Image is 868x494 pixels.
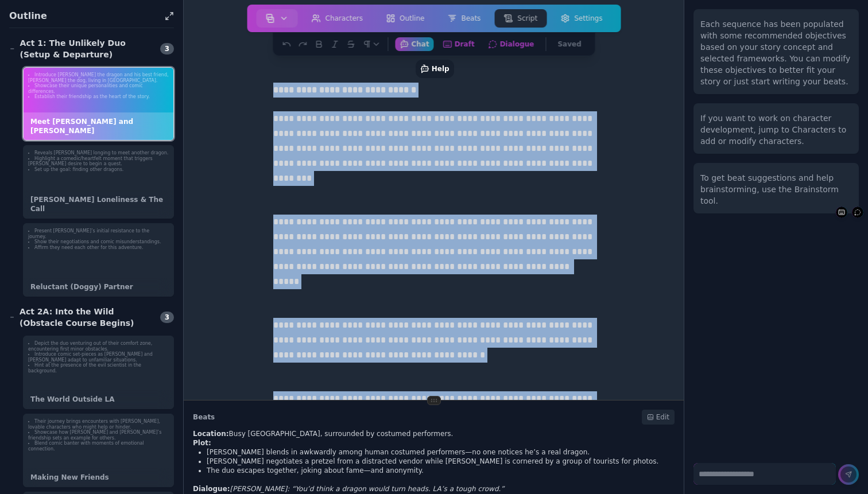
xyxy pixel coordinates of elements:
li: Present [PERSON_NAME]’s initial resistance to the journey. [28,228,169,239]
button: Chat [395,37,433,51]
button: Script [494,9,547,28]
a: Beats [436,7,492,30]
div: Reluctant (Doggy) Partner [24,278,173,296]
h2: Beats [193,413,215,422]
li: Their journey brings encounters with [PERSON_NAME], lovable characters who might help or hinder. [28,419,169,430]
div: Each sequence has been populated with some recommended objectives based on your story concept and... [700,18,852,87]
button: Dialogue [484,37,539,51]
li: Introduce [PERSON_NAME] the dragon and his best friend, [PERSON_NAME] the dog, living in [GEOGRAP... [28,72,169,83]
div: Edit [642,410,675,425]
strong: Location: [193,430,229,438]
li: Affirm they need each other for this adventure. [28,245,169,251]
li: Reveals [PERSON_NAME] longing to meet another dragon. [28,150,169,156]
button: Saved [553,37,586,51]
p: The duo escapes together, joking about fame—and anonymity. [207,466,675,475]
button: Outline [377,9,433,28]
div: Meet [PERSON_NAME] and [PERSON_NAME] [24,112,173,140]
li: Establish their friendship as the heart of the story. [28,94,169,100]
button: Draft [836,207,847,218]
strong: Dialogue: [193,485,230,493]
p: [PERSON_NAME] blends in awkwardly among human costumed performers—no one notices he’s a real dragon. [207,448,675,457]
button: Draft [439,37,479,51]
li: Set up the goal: finding other dragons. [28,167,169,173]
button: Characters [303,9,373,28]
li: Depict the duo venturing out of their comfort zone, encountering first minor obstacles. [28,341,169,352]
a: Script [492,7,549,30]
div: Making New Friends [24,468,173,487]
strong: Plot: [193,439,211,447]
p: Busy [GEOGRAPHIC_DATA], surrounded by costumed performers. [193,429,675,448]
button: Settings [551,9,611,28]
div: If you want to work on character development, jump to Characters to add or modify characters. [700,112,852,147]
div: Act 1: The Unlikely Duo (Setup & Departure) [9,37,153,60]
li: Introduce comic set-pieces as [PERSON_NAME] and [PERSON_NAME] adapt to unfamiliar situations. [28,352,169,363]
span: 3 [160,43,174,55]
img: storyboard [266,14,275,23]
a: Outline [374,7,436,30]
div: The World Outside LA [24,390,173,409]
li: Showcase how [PERSON_NAME] and [PERSON_NAME]’s friendship sets an example for others. [28,430,169,441]
h1: Outline [9,9,160,23]
span: 3 [160,312,174,323]
li: Show their negotiations and comic misunderstandings. [28,239,169,245]
p: [PERSON_NAME] negotiates a pretzel from a distracted vendor while [PERSON_NAME] is cornered by a ... [207,457,675,466]
a: Settings [549,7,614,30]
li: Showcase their unique personalities and comic differences. [28,83,169,94]
div: To get beat suggestions and help brainstorming, use the Brainstorm tool. [700,172,852,207]
div: [PERSON_NAME] Loneliness & The Call [24,190,173,218]
li: Hint at the presence of the evil scientist in the background. [28,363,169,374]
li: Highlight a comedic/heartfelt moment that triggers [PERSON_NAME] desire to begin a quest. [28,156,169,167]
div: Act 2A: Into the Wild (Obstacle Course Begins) [9,306,153,329]
button: Dialogue [852,207,863,218]
a: Characters [300,7,375,30]
li: Blend comic banter with moments of emotional connection. [28,441,169,452]
button: Help [416,60,454,78]
button: Beats [438,9,490,28]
